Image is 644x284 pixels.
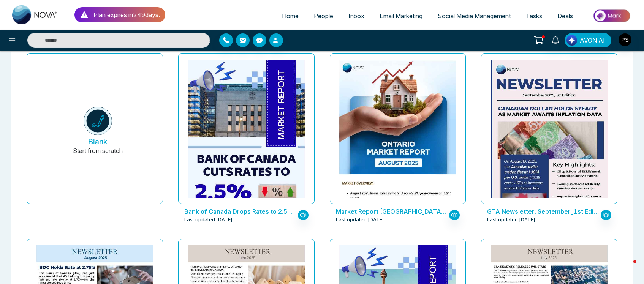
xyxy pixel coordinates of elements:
img: novacrm [84,107,112,135]
span: Inbox [348,12,364,20]
button: AVON AI [565,33,611,47]
p: Plan expires in 249 day s . [93,10,160,19]
button: BlankStart from scratch [39,60,157,204]
a: Email Marketing [372,9,430,23]
span: Last updated: [DATE] [487,216,535,224]
iframe: Intercom live chat [618,258,636,276]
a: Social Media Management [430,9,518,23]
img: User Avatar [619,33,631,46]
span: Deals [557,12,573,20]
a: People [306,9,341,23]
span: AVON AI [580,36,605,45]
p: Bank of Canada Drops Rates to 2.5% - Sep 17, 2025 [184,207,296,216]
p: Start from scratch [73,146,123,164]
span: Home [282,12,299,20]
a: Home [274,9,306,23]
h5: Blank [88,137,108,146]
a: Deals [550,9,581,23]
img: Nova CRM Logo [12,5,58,24]
a: Tasks [518,9,550,23]
span: Email Marketing [380,12,422,20]
a: Inbox [341,9,372,23]
span: Last updated: [DATE] [184,216,233,224]
span: People [314,12,333,20]
img: Market-place.gif [584,7,639,24]
span: Social Media Management [438,12,511,20]
span: Tasks [526,12,542,20]
span: Last updated: [DATE] [336,216,384,224]
img: Lead Flow [566,35,577,46]
p: GTA Newsletter: September_1st Edition [487,207,599,216]
p: Market Report Ontario - August 2025 [336,207,448,216]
